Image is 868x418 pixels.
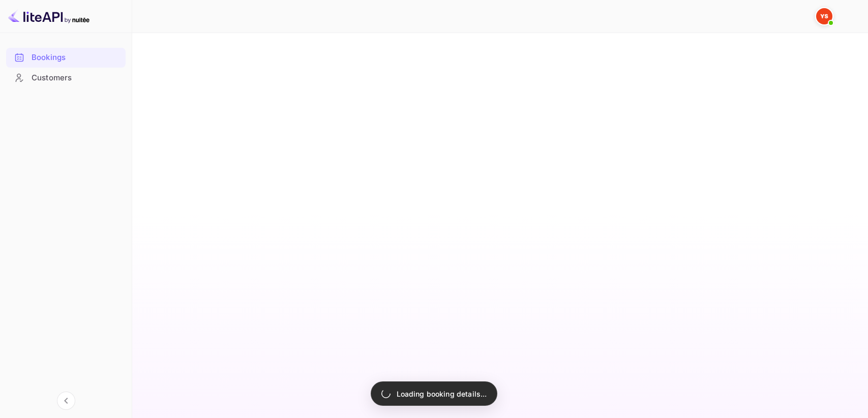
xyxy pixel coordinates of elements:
[32,52,121,64] div: Bookings
[816,8,832,24] img: Yandex Support
[6,48,126,68] div: Bookings
[397,389,487,399] p: Loading booking details...
[6,68,126,88] div: Customers
[57,392,75,410] button: Collapse navigation
[8,8,89,24] img: LiteAPI logo
[32,72,121,84] div: Customers
[6,48,126,67] a: Bookings
[6,68,126,87] a: Customers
